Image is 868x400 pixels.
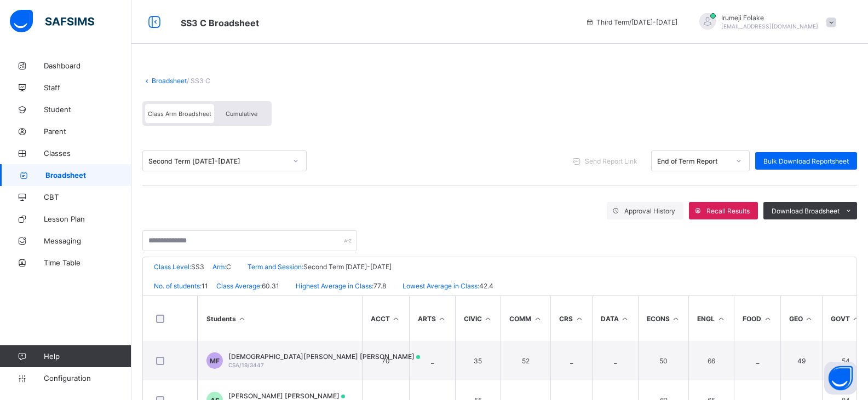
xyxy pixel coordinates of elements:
img: safsims [10,10,94,33]
span: Student [44,105,131,114]
span: Approval History [624,207,675,215]
span: Irumeji Folake [721,14,818,22]
td: _ [592,341,638,380]
span: Bulk Download Reportsheet [763,157,849,165]
span: Help [44,352,131,361]
i: Sort Ascending [238,315,247,323]
span: / SS3 C [187,77,210,85]
span: Class Level: [154,263,191,271]
span: Dashboard [44,61,131,70]
th: ACCT [362,296,409,341]
th: COMM [501,296,550,341]
span: Term and Session: [248,263,303,271]
th: Students [198,296,362,341]
td: 70 [362,341,409,380]
span: Send Report Link [585,157,637,165]
button: Open asap [824,362,857,395]
span: Parent [44,127,131,136]
span: CSA/19/3447 [228,362,264,368]
span: Download Broadsheet [772,207,840,215]
td: _ [734,341,780,380]
span: 42.4 [479,282,493,290]
th: ENGL [688,296,734,341]
span: CBT [44,193,131,201]
span: [DEMOGRAPHIC_DATA][PERSON_NAME] [PERSON_NAME] [228,352,420,361]
i: Sort in Ascending Order [392,315,401,323]
span: Arm: [212,263,226,271]
span: session/term information [585,18,677,26]
th: DATA [592,296,638,341]
span: [EMAIL_ADDRESS][DOMAIN_NAME] [721,23,818,30]
span: Cumulative [226,110,257,118]
span: Staff [44,83,131,92]
a: Broadsheet [152,77,187,85]
i: Sort in Ascending Order [484,315,493,323]
span: Messaging [44,236,131,245]
span: MF [210,357,220,365]
span: Recall Results [706,207,750,215]
span: Highest Average in Class: [296,282,373,290]
span: No. of students: [154,282,202,290]
i: Sort in Ascending Order [716,315,726,323]
th: ECONS [638,296,689,341]
span: Lowest Average in Class: [403,282,479,290]
td: 35 [455,341,501,380]
i: Sort in Ascending Order [671,315,681,323]
i: Sort in Ascending Order [852,315,861,323]
div: IrumejiFolake [688,13,842,31]
span: 11 [202,282,208,290]
th: CIVIC [455,296,501,341]
span: 77.8 [373,282,386,290]
i: Sort in Ascending Order [763,315,772,323]
i: Sort in Ascending Order [804,315,814,323]
td: 52 [501,341,550,380]
i: Sort in Ascending Order [533,315,542,323]
div: End of Term Report [657,157,729,165]
span: C [226,263,231,271]
span: Classes [44,149,131,158]
span: Lesson Plan [44,215,131,223]
span: Second Term [DATE]-[DATE] [303,263,392,271]
span: SS3 [191,263,204,271]
i: Sort in Ascending Order [620,315,630,323]
th: ARTS [409,296,455,341]
span: Configuration [44,374,131,382]
span: Time Table [44,258,131,267]
td: 50 [638,341,689,380]
td: 66 [688,341,734,380]
span: Class Average: [216,282,262,290]
i: Sort in Ascending Order [574,315,584,323]
td: _ [409,341,455,380]
span: Class Arm Broadsheet [181,18,259,28]
th: CRS [550,296,592,341]
td: _ [550,341,592,380]
td: 49 [780,341,822,380]
span: Class Arm Broadsheet [148,110,211,118]
span: 60.31 [262,282,279,290]
span: Broadsheet [45,171,131,179]
th: FOOD [734,296,780,341]
span: [PERSON_NAME] [PERSON_NAME] [228,392,345,400]
div: Second Term [DATE]-[DATE] [148,157,286,165]
i: Sort in Ascending Order [438,315,447,323]
th: GEO [780,296,822,341]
